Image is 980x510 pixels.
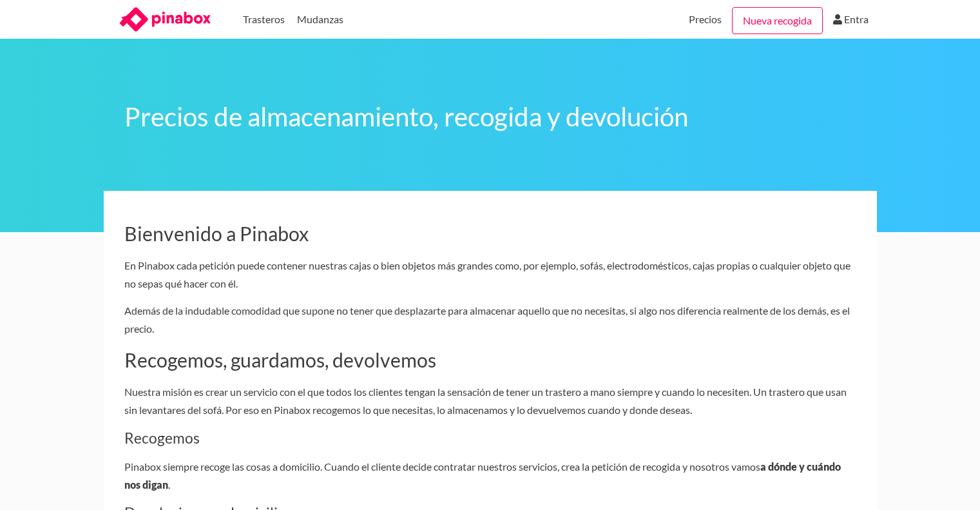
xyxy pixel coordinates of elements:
[124,348,856,373] h2: Recogemos, guardamos, devolvemos
[124,383,856,419] p: Nuestra misión es crear un servicio con el que todos los clientes tengan la sensación de tener un...
[124,429,856,447] h3: Recogemos
[124,458,856,494] p: Pinabox siempre recoge las cosas a domicilio. Cuando el cliente decide contratar nuestros servici...
[124,302,856,338] p: Además de la indudable comodidad que supone no tener que desplazarte para almacenar aquello que n...
[124,222,856,246] h2: Bienvenido a Pinabox
[124,101,856,133] h1: Precios de almacenamiento, recogida y devolución
[732,7,823,34] a: Nueva recogida
[124,257,856,293] p: En Pinabox cada petición puede contener nuestras cajas o bien objetos más grandes como, por ejemp...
